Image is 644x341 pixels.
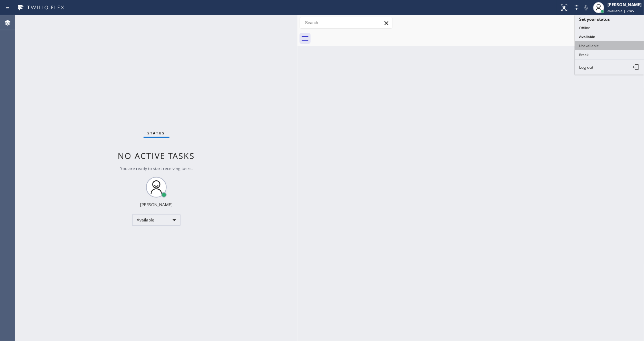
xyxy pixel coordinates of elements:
[120,165,193,171] span: You are ready to start receiving tasks.
[300,17,392,28] input: Search
[132,215,180,226] div: Available
[148,131,165,135] span: Status
[582,3,591,12] button: Mute
[608,8,634,13] span: Available | 2:45
[118,150,195,161] span: No active tasks
[140,202,173,208] div: [PERSON_NAME]
[608,2,642,8] div: [PERSON_NAME]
